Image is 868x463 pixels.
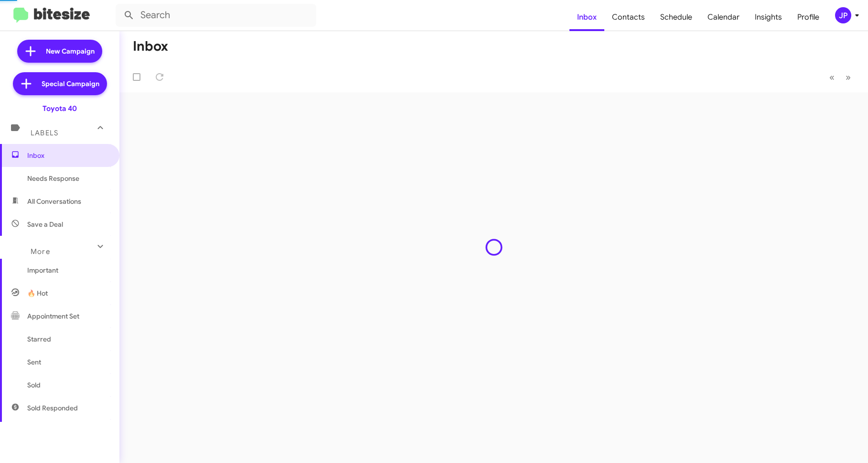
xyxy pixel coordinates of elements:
input: Search [116,4,316,27]
nav: Page navigation example [824,67,857,87]
a: Profile [790,3,827,31]
div: Toyota 40 [43,104,77,113]
span: Sold [27,380,41,390]
button: JP [827,7,857,23]
span: « [829,71,835,83]
h1: Inbox [133,39,168,54]
a: Contacts [604,3,653,31]
a: New Campaign [17,40,102,63]
span: Needs Response [27,174,108,183]
span: Special Campaign [42,79,99,88]
a: Schedule [653,3,700,31]
a: Insights [747,3,790,31]
span: Sold Responded [27,403,78,413]
span: Sent [27,357,41,367]
span: Starred [27,334,51,344]
span: Appointment Set [27,311,79,321]
a: Calendar [700,3,747,31]
span: All Conversations [27,197,81,206]
span: » [846,71,851,83]
button: Next [840,67,857,87]
span: Inbox [27,151,108,160]
span: 🔥 Hot [27,288,48,298]
span: New Campaign [46,46,95,56]
a: Inbox [569,3,604,31]
span: Save a Deal [27,220,63,229]
span: Labels [31,129,58,137]
span: Important [27,265,108,275]
div: JP [835,7,851,23]
a: Special Campaign [13,72,107,95]
button: Previous [824,67,840,87]
span: More [31,247,50,256]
